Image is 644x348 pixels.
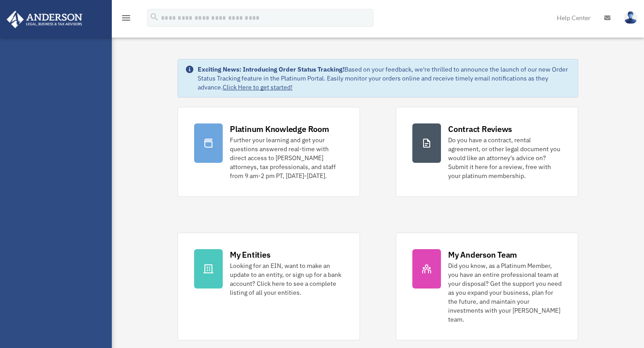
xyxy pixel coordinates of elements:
div: My Anderson Team [448,249,517,260]
div: Contract Reviews [448,123,512,135]
a: My Entities Looking for an EIN, want to make an update to an entity, or sign up for a bank accoun... [178,233,360,340]
a: menu [121,16,131,23]
div: Do you have a contract, rental agreement, or other legal document you would like an attorney's ad... [448,136,562,180]
div: Did you know, as a Platinum Member, you have an entire professional team at your disposal? Get th... [448,261,562,324]
a: Platinum Knowledge Room Further your learning and get your questions answered real-time with dire... [178,107,360,197]
a: Contract Reviews Do you have a contract, rental agreement, or other legal document you would like... [396,107,578,197]
img: User Pic [624,11,637,24]
strong: Exciting News: Introducing Order Status Tracking! [198,65,344,73]
img: Anderson Advisors Platinum Portal [4,11,85,28]
i: menu [121,13,131,23]
i: search [149,12,159,22]
div: Platinum Knowledge Room [230,123,329,135]
div: Further your learning and get your questions answered real-time with direct access to [PERSON_NAM... [230,136,343,180]
div: Looking for an EIN, want to make an update to an entity, or sign up for a bank account? Click her... [230,261,343,297]
a: Click Here to get started! [223,83,292,91]
div: My Entities [230,249,270,260]
a: My Anderson Team Did you know, as a Platinum Member, you have an entire professional team at your... [396,233,578,340]
div: Based on your feedback, we're thrilled to announce the launch of our new Order Status Tracking fe... [198,65,571,92]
